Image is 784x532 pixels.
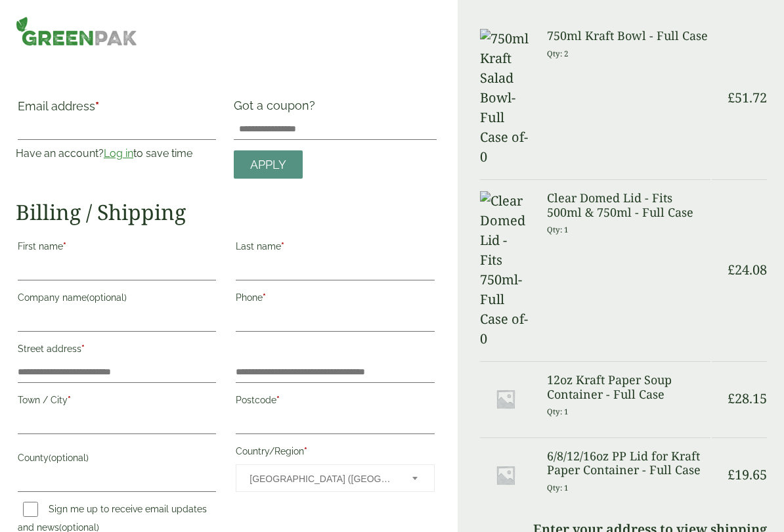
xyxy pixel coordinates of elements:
[49,453,89,463] span: (optional)
[236,464,434,492] span: Country/Region
[81,344,85,354] abbr: required
[63,241,66,252] abbr: required
[547,449,710,477] h3: 6/8/12/16oz PP Lid for Kraft Paper Container - Full Case
[480,373,532,425] img: Placeholder
[263,292,266,303] abbr: required
[87,292,127,303] span: (optional)
[276,395,280,405] abbr: required
[728,261,767,278] bdi: 24.08
[95,99,99,113] abbr: required
[23,502,38,517] input: Sign me up to receive email updates and news(optional)
[18,340,216,362] label: Street address
[236,288,434,311] label: Phone
[304,446,307,456] abbr: required
[547,483,569,493] small: Qty: 1
[547,225,569,234] small: Qty: 1
[18,288,216,311] label: Company name
[547,373,710,401] h3: 12oz Kraft Paper Soup Container - Full Case
[728,466,767,483] bdi: 19.65
[18,391,216,413] label: Town / City
[18,449,216,471] label: County
[480,449,532,501] img: Placeholder
[728,89,735,106] span: £
[547,49,569,58] small: Qty: 2
[480,191,532,349] img: Clear Domed Lid - Fits 750ml-Full Case of-0
[728,261,735,278] span: £
[18,100,216,119] label: Email address
[236,442,434,464] label: Country/Region
[104,147,133,160] a: Log in
[480,29,532,167] img: 750ml Kraft Salad Bowl-Full Case of-0
[728,389,767,407] bdi: 28.15
[234,99,320,119] label: Got a coupon?
[16,16,137,46] img: GreenPak Supplies
[547,407,569,416] small: Qty: 1
[728,389,735,407] span: £
[250,158,286,172] span: Apply
[250,465,394,493] span: United Kingdom (UK)
[236,237,434,259] label: Last name
[281,241,284,252] abbr: required
[547,191,710,219] h3: Clear Domed Lid - Fits 500ml & 750ml - Full Case
[234,150,303,179] a: Apply
[16,146,218,162] p: Have an account? to save time
[18,237,216,259] label: First name
[547,29,710,43] h3: 750ml Kraft Bowl - Full Case
[68,395,71,405] abbr: required
[728,89,767,106] bdi: 51.72
[16,200,437,225] h2: Billing / Shipping
[728,466,735,483] span: £
[236,391,434,413] label: Postcode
